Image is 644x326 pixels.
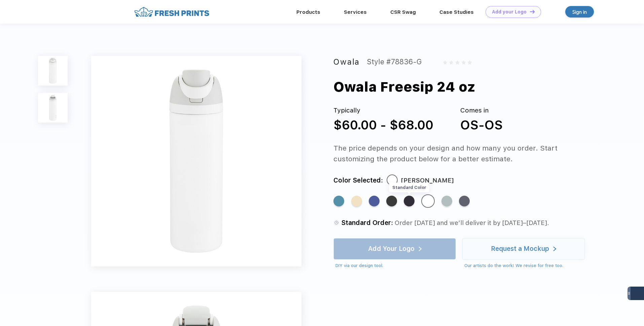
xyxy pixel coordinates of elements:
[441,196,452,206] div: Calm waters
[460,116,503,134] div: OS-OS
[132,6,211,18] img: fo%20logo%202.webp
[401,175,454,186] div: [PERSON_NAME]
[462,60,466,64] img: gray_star.svg
[333,77,475,97] div: Owala Freesip 24 oz
[333,116,433,134] div: $60.00 - $68.00
[423,196,433,206] div: Shy marshmallow
[449,60,453,64] img: gray_star.svg
[491,246,549,252] div: Request a Mockup
[468,60,472,64] img: gray_star.svg
[395,219,549,227] span: Order [DATE] and we’ll deliver it by [DATE]–[DATE].
[390,9,416,15] a: CSR Swag
[91,56,301,266] img: func=resize&h=640
[404,196,415,206] div: Night safari
[369,196,380,206] div: Blue jay
[386,196,397,206] div: Very very dark
[333,220,339,226] img: standard order
[333,143,598,164] div: The price depends on your design and how many you order. Start customizing the product below for ...
[565,6,594,18] a: Sign in
[351,196,362,206] div: Sunny daze
[38,56,68,86] img: func=resize&h=100
[344,9,367,15] a: Services
[341,219,393,227] span: Standard Order:
[443,60,447,64] img: gray_star.svg
[459,196,470,206] div: Off the grid
[333,106,433,116] div: Typically
[333,56,360,68] div: Owala
[553,247,556,252] img: white arrow
[335,262,456,269] div: DIY via our design tool.
[367,56,422,68] div: Style #78836-G
[492,9,527,15] div: Add your Logo
[455,60,459,64] img: gray_star.svg
[296,9,320,15] a: Products
[460,106,503,116] div: Comes in
[333,196,344,206] div: Blue oasis
[464,262,585,269] div: Our artists do the work! We revise for free too.
[530,10,535,13] img: DT
[38,93,68,123] img: func=resize&h=100
[572,8,587,16] div: Sign in
[333,175,383,186] div: Color Selected:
